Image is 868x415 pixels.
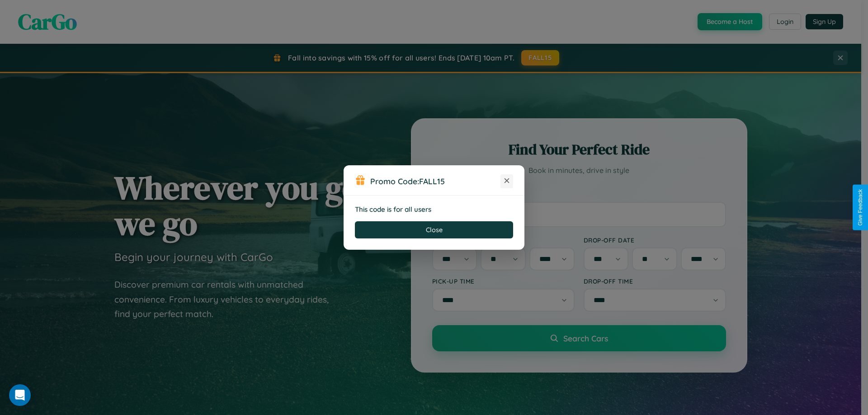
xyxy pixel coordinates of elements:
div: Open Intercom Messenger [9,384,31,406]
button: Close [355,221,513,238]
h3: Promo Code: [370,176,500,186]
div: Give Feedback [857,189,863,226]
b: FALL15 [419,176,445,186]
strong: This code is for all users [355,205,431,214]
